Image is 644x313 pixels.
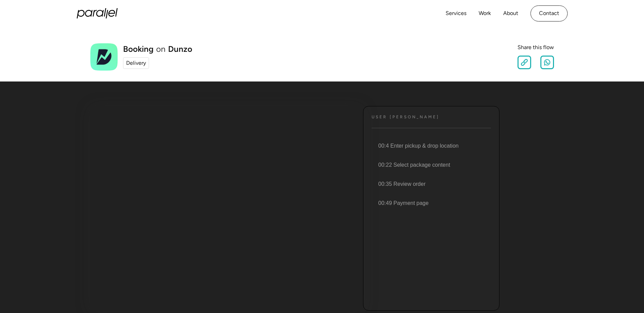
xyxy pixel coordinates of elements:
a: Delivery [123,57,149,69]
a: home [77,8,118,18]
li: 00:22 Select package content [370,155,491,175]
a: Contact [530,5,568,21]
a: Work [479,9,491,18]
li: 00:4 Enter pickup & drop location [370,136,491,155]
a: Services [446,9,466,18]
h1: Booking [123,45,153,53]
div: Delivery [126,59,146,67]
a: About [503,9,518,18]
li: 00:35 Review order [370,175,491,194]
li: 00:49 Payment page [370,194,491,213]
div: Share this flow [518,43,554,51]
a: Dunzo [168,45,192,53]
h4: User [PERSON_NAME] [372,115,439,120]
div: on [156,45,165,53]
